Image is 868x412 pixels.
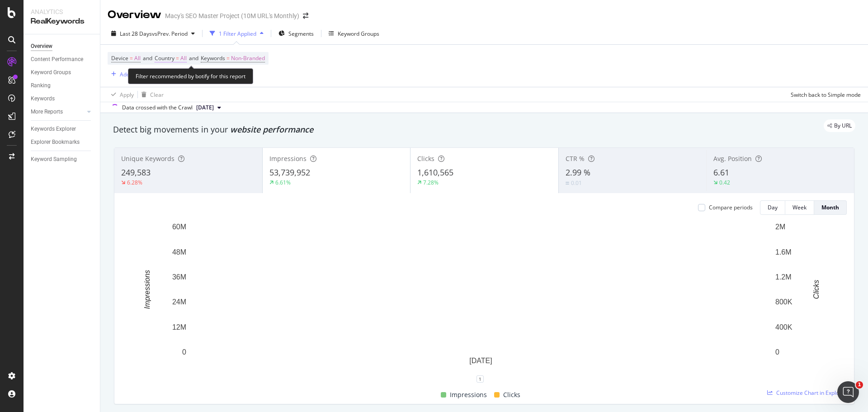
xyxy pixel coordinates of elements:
div: Overview [31,42,52,51]
a: Keyword Groups [31,68,94,77]
button: [DATE] [193,102,225,113]
a: Customize Chart in Explorer [767,389,847,397]
span: Country [155,54,175,62]
span: 1 [856,381,863,388]
span: Segments [288,30,314,38]
div: Data crossed with the Crawl [122,104,193,112]
span: = [226,54,230,62]
div: Month [821,204,839,211]
a: Keywords [31,94,94,104]
a: Explorer Bookmarks [31,137,94,147]
a: Keywords Explorer [31,124,94,134]
div: Add Filter [120,71,144,78]
div: Ranking [31,81,51,90]
div: arrow-right-arrow-left [303,13,308,19]
a: Keyword Sampling [31,155,94,164]
div: Keywords [31,94,55,104]
span: Unique Keywords [121,154,175,163]
button: Clear [138,87,164,102]
div: RealKeywords [31,16,93,27]
div: 0.01 [571,179,582,187]
span: Customize Chart in Explorer [776,389,847,397]
div: Keyword Groups [31,68,71,77]
button: Apply [108,87,134,102]
span: = [176,54,179,62]
div: legacy label [824,119,855,132]
text: [DATE] [469,357,492,365]
div: Clear [150,91,164,99]
span: 2.99 % [566,167,590,178]
text: 36M [172,273,186,281]
text: 60M [172,223,186,231]
div: Macy's SEO Master Project (10M URL's Monthly) [165,11,299,20]
span: Clicks [503,389,520,400]
button: Day [760,200,785,215]
text: 800K [775,298,793,306]
text: 48M [172,248,186,256]
button: Add Filter [108,69,144,80]
span: and [189,54,198,62]
span: 1,610,565 [417,167,453,178]
div: Filter recommended by botify for this report [128,68,253,84]
span: = [130,54,133,62]
div: Switch back to Simple mode [791,91,861,99]
span: 6.61 [713,167,729,178]
span: By URL [834,123,852,128]
text: 1.6M [775,248,792,256]
text: 24M [172,298,186,306]
img: Equal [566,182,569,185]
a: Overview [31,42,94,51]
span: Device [111,54,128,62]
div: Content Performance [31,55,83,64]
text: Clicks [812,280,820,299]
span: and [143,54,152,62]
button: Switch back to Simple mode [787,87,861,102]
a: More Reports [31,107,85,117]
text: 0 [182,348,186,356]
button: Segments [275,26,317,41]
span: All [134,52,141,65]
text: Impressions [143,270,151,309]
div: 7.28% [423,179,439,186]
span: Keywords [201,54,225,62]
span: Impressions [450,389,487,400]
div: 1 Filter Applied [219,30,256,38]
span: Clicks [417,154,434,163]
a: Content Performance [31,55,94,64]
span: CTR % [566,154,585,163]
div: 0.42 [719,179,730,186]
button: Last 28 DaysvsPrev. Period [108,26,198,41]
div: Week [793,204,807,211]
button: Month [814,200,847,215]
div: Day [768,204,778,211]
text: 1.2M [775,273,792,281]
span: Last 28 Days [120,30,152,38]
span: All [180,52,187,65]
text: 400K [775,323,793,331]
div: Keyword Sampling [31,155,77,164]
a: Ranking [31,81,94,90]
div: Keywords Explorer [31,124,76,134]
div: More Reports [31,107,63,117]
button: 1 Filter Applied [206,26,267,41]
span: 53,739,952 [269,167,310,178]
span: 2025 Sep. 18th [196,104,214,112]
span: Impressions [269,154,307,163]
div: Compare periods [709,204,753,211]
text: 0 [775,348,779,356]
div: Apply [120,91,134,99]
div: 1 [476,375,484,383]
button: Week [785,200,814,215]
span: 249,583 [121,167,151,178]
span: Non-Branded [231,52,265,65]
div: 6.61% [275,179,291,186]
span: vs Prev. Period [152,30,188,38]
span: Avg. Position [713,154,752,163]
div: 6.28% [127,179,142,186]
iframe: Intercom live chat [837,381,859,403]
div: Keyword Groups [338,30,379,38]
button: Keyword Groups [325,26,383,41]
div: Explorer Bookmarks [31,137,80,147]
svg: A chart. [122,222,840,379]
